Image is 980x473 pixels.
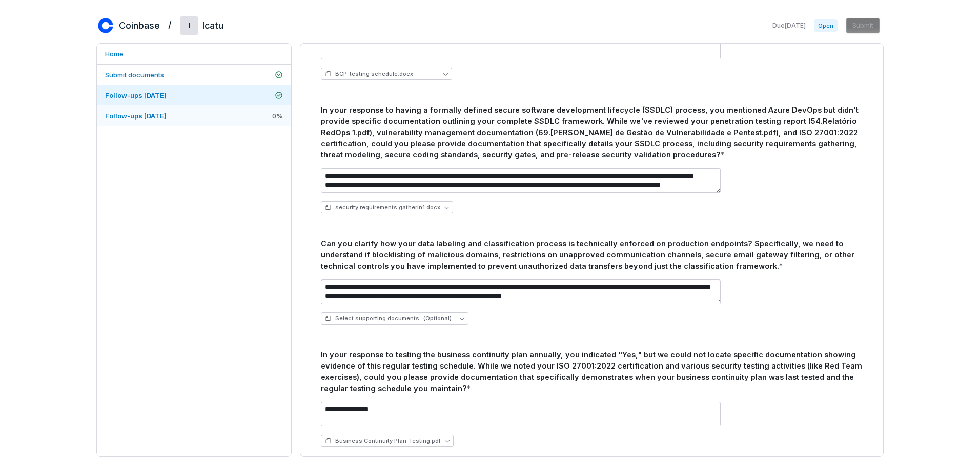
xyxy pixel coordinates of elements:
[423,315,452,322] span: (Optional)
[321,104,863,160] div: In your response to having a formally defined secure software development lifecycle (SSDLC) proce...
[335,437,441,445] span: Business Continuity Plan_Testing.pdf
[105,91,167,99] span: Follow-ups [DATE]
[325,315,452,322] span: Select supporting documents
[321,349,863,394] div: In your response to testing the business continuity plan annually, you indicated "Yes," but we co...
[97,44,291,64] a: Home
[814,19,838,32] span: Open
[772,21,806,30] span: Due [DATE]
[335,204,440,211] span: security requirements gatherin1.docx
[168,16,172,32] h2: /
[202,19,223,32] h2: Icatu
[335,70,413,78] span: BCP_testing schedule.docx
[105,112,167,120] span: Follow-ups [DATE]
[97,85,291,105] a: Follow-ups [DATE]
[119,19,160,32] h2: Coinbase
[272,111,283,120] span: 0 %
[105,71,164,79] span: Submit documents
[97,64,291,85] a: Submit documents
[321,238,863,271] div: Can you clarify how your data labeling and classification process is technically enforced on prod...
[97,105,291,126] a: Follow-ups [DATE]0%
